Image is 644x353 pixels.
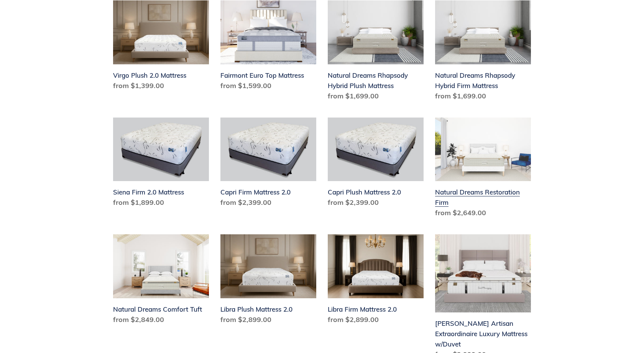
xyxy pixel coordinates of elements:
[435,0,531,104] a: Natural Dreams Rhapsody Hybrid Firm Mattress
[435,118,531,221] a: Natural Dreams Restoration Firm
[220,0,316,94] a: Fairmont Euro Top Mattress
[113,0,209,94] a: Virgo Plush 2.0 Mattress
[220,234,316,328] a: Libra Plush Mattress 2.0
[328,0,424,104] a: Natural Dreams Rhapsody Hybrid Plush Mattress
[113,234,209,328] a: Natural Dreams Comfort Tuft
[328,234,424,328] a: Libra Firm Mattress 2.0
[113,118,209,211] a: Siena Firm 2.0 Mattress
[220,118,316,211] a: Capri Firm Mattress 2.0
[328,118,424,211] a: Capri Plush Mattress 2.0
